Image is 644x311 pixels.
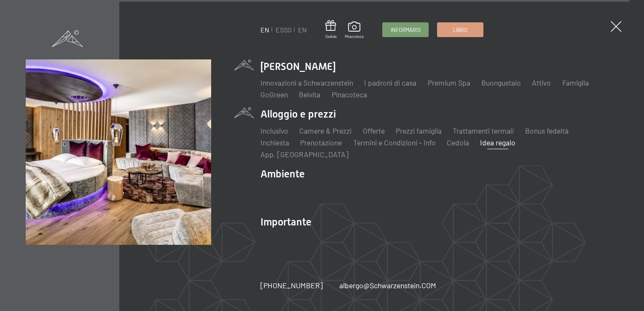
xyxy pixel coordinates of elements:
[332,90,367,99] a: Pinacoteca
[396,126,442,135] a: Prezzi famiglia
[481,78,521,87] a: Buongustaio
[345,21,364,39] a: Pinacoteca
[260,280,323,291] a: [PHONE_NUMBER]
[421,281,436,290] font: COM
[370,281,421,290] font: Schwarzenstein.
[260,126,288,135] a: Inclusivo
[447,138,469,147] a: Cedola
[428,78,470,87] a: Premium Spa
[260,26,269,34] a: EN
[453,26,467,34] span: Libro
[345,34,364,39] span: Pinacoteca
[300,138,342,147] a: Prenotazione
[383,23,428,37] a: Informarsi
[525,126,569,135] a: Bonus fedeltà
[562,78,589,87] a: Famiglia
[260,138,289,147] a: Inchiesta
[325,34,337,39] span: Cedola
[276,26,292,34] a: ESSO
[325,20,337,39] a: Cedola
[299,126,352,135] a: Camere & Prezzi
[260,281,323,290] span: [PHONE_NUMBER]
[532,78,551,87] a: Attivo
[339,281,370,290] font: albergo@
[260,150,349,159] a: App. [GEOGRAPHIC_DATA]
[437,23,483,37] a: Libro
[363,126,385,135] a: Offerte
[260,90,288,99] a: GoGreen
[391,26,421,34] span: Informarsi
[298,26,307,34] a: EN
[299,90,320,99] a: Belvita
[339,280,436,291] a: albergo@Schwarzenstein.COM
[260,78,353,87] a: Innovazioni a Schwarzenstein
[480,138,515,147] a: Idea regalo
[453,126,514,135] a: Trattamenti termali
[353,138,436,147] a: Termini e Condizioni - Info
[364,78,416,87] a: I padroni di casa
